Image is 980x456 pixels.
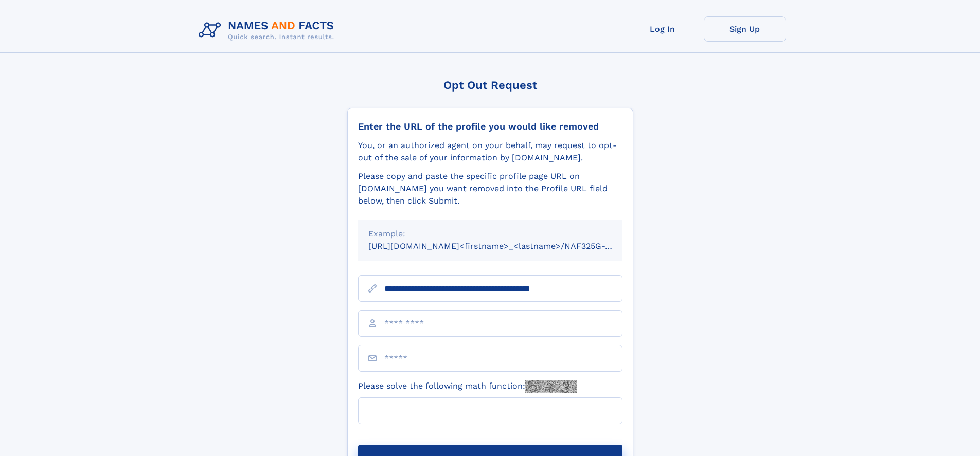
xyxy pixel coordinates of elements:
a: Sign Up [704,16,786,42]
small: [URL][DOMAIN_NAME]<firstname>_<lastname>/NAF325G-xxxxxxxx [368,241,642,251]
img: Logo Names and Facts [194,16,343,44]
div: Enter the URL of the profile you would like removed [358,121,622,132]
div: You, or an authorized agent on your behalf, may request to opt-out of the sale of your informatio... [358,139,622,164]
div: Opt Out Request [347,79,633,92]
a: Log In [621,16,704,42]
label: Please solve the following math function: [358,380,577,393]
div: Please copy and paste the specific profile page URL on [DOMAIN_NAME] you want removed into the Pr... [358,170,622,207]
div: Example: [368,228,612,240]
